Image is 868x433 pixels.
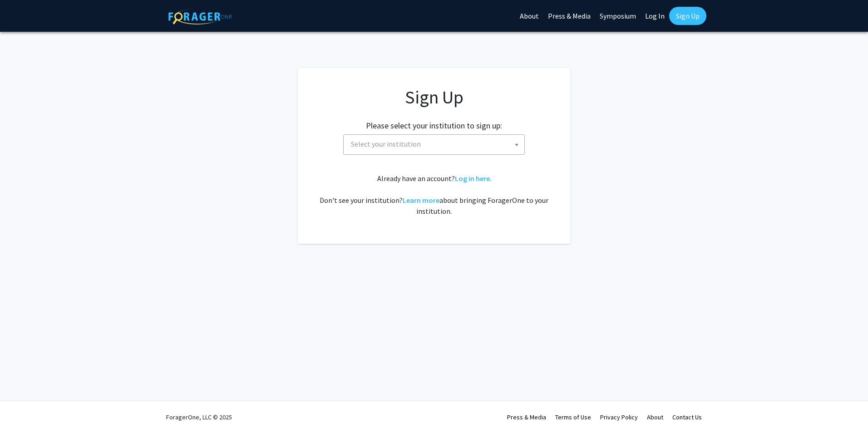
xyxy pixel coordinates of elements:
[647,413,663,421] a: About
[600,413,638,421] a: Privacy Policy
[366,121,502,131] h2: Please select your institution to sign up:
[316,173,552,216] div: Already have an account? . Don't see your institution? about bringing ForagerOne to your institut...
[455,174,490,183] a: Log in here
[669,7,706,25] a: Sign Up
[403,196,439,205] a: Learn more about bringing ForagerOne to your institution
[316,86,552,108] h1: Sign Up
[343,134,525,155] span: Select your institution
[507,413,546,421] a: Press & Media
[555,413,591,421] a: Terms of Use
[672,413,702,421] a: Contact Us
[351,139,421,148] span: Select your institution
[347,135,524,153] span: Select your institution
[168,9,232,25] img: ForagerOne Logo
[166,401,232,433] div: ForagerOne, LLC © 2025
